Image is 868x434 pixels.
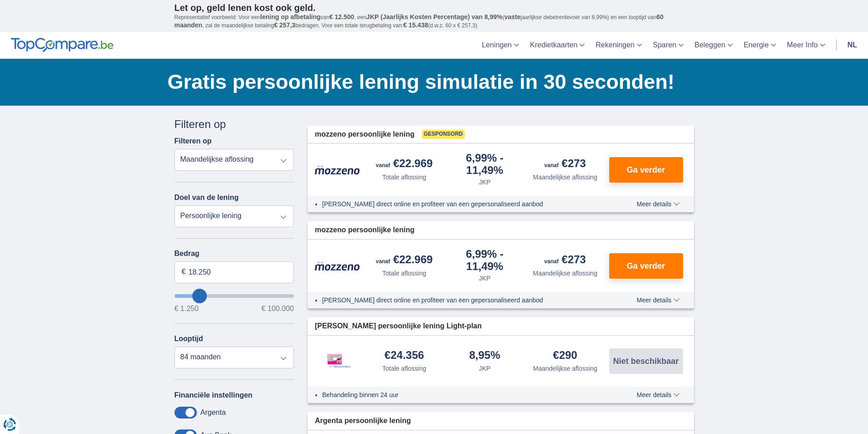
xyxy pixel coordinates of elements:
button: Ga verder [609,157,683,183]
div: Filteren op [175,117,294,132]
div: 8,95% [469,350,500,362]
button: Niet beschikbaar [609,348,683,374]
label: Financiële instellingen [175,391,253,399]
div: JKP [479,364,491,373]
span: Gesponsord [422,130,465,139]
img: product.pl.alt Mozzeno [315,261,360,271]
span: [PERSON_NAME] persoonlijke lening Light-plan [315,321,482,332]
span: Ga verder [627,262,665,270]
span: € 257,3 [274,21,295,29]
span: Meer details [637,297,679,303]
div: €22.969 [376,158,433,171]
span: Argenta persoonlijke lening [315,416,411,426]
a: Kredietkaarten [524,32,590,59]
span: mozzeno persoonlijke lening [315,225,415,235]
span: Meer details [637,201,679,207]
a: Sparen [647,32,689,59]
a: Beleggen [689,32,738,59]
a: nl [842,32,863,59]
button: Meer details [630,296,686,304]
label: Doel van de lening [175,194,239,202]
span: mozzeno persoonlijke lening [315,129,415,140]
span: € 100.000 [262,305,294,312]
button: Meer details [630,200,686,208]
a: Rekeningen [590,32,647,59]
div: Totale aflossing [382,173,426,182]
label: Bedrag [175,250,294,258]
div: Totale aflossing [382,269,426,278]
div: €290 [553,350,577,362]
label: Argenta [200,408,226,417]
label: Filteren op [175,137,212,145]
li: [PERSON_NAME] direct online en profiteer van een gepersonaliseerd aanbod [322,296,603,305]
div: Maandelijkse aflossing [533,364,597,373]
div: JKP [479,178,491,187]
label: Looptijd [175,335,203,343]
h1: Gratis persoonlijke lening simulatie in 30 seconden! [168,68,694,96]
input: wantToBorrow [175,294,294,298]
span: vaste [504,13,521,20]
div: €273 [544,254,586,267]
div: €22.969 [376,254,433,267]
div: Totale aflossing [382,364,426,373]
a: Leningen [476,32,524,59]
span: € 12.500 [329,13,354,20]
span: lening op afbetaling [260,13,320,20]
button: Ga verder [609,253,683,279]
span: 60 maanden [175,13,664,29]
p: Let op, geld lenen kost ook geld. [175,2,694,13]
div: €273 [544,158,586,171]
button: Meer details [630,391,686,398]
li: [PERSON_NAME] direct online en profiteer van een gepersonaliseerd aanbod [322,199,603,209]
div: JKP [479,274,491,283]
img: product.pl.alt Mozzeno [315,165,360,175]
p: Representatief voorbeeld: Voor een van , een ( jaarlijkse debetrentevoet van 8,99%) en een loopti... [175,13,694,30]
div: €24.356 [385,350,424,362]
img: TopCompare [11,38,113,52]
img: product.pl.alt Leemans Kredieten [315,345,360,378]
div: Maandelijkse aflossing [533,173,597,182]
a: Energie [738,32,781,59]
span: Niet beschikbaar [613,357,678,365]
div: 6,99% [448,249,522,272]
span: Ga verder [627,166,665,174]
a: Meer Info [781,32,831,59]
span: € [182,267,186,277]
span: € 15.438 [403,21,428,29]
li: Behandeling binnen 24 uur [322,390,603,399]
span: JKP (Jaarlijks Kosten Percentage) van 8,99% [366,13,503,20]
div: Maandelijkse aflossing [533,269,597,278]
span: € 1.250 [175,305,199,312]
span: Meer details [637,392,679,398]
div: 6,99% [448,153,522,176]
